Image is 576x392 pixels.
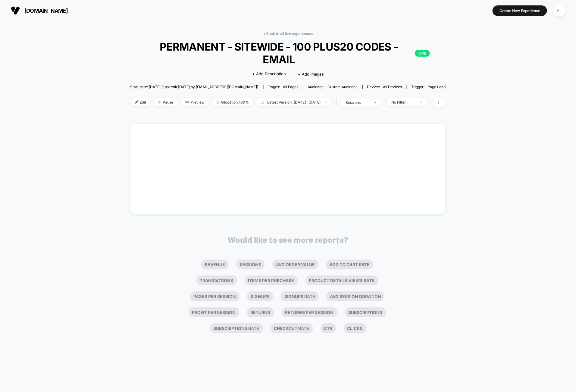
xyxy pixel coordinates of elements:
button: AL [552,5,567,17]
div: Trigger: [412,85,446,89]
li: Subscriptions [345,307,386,317]
li: Items Per Purchase [245,275,298,285]
li: Signups [247,291,273,301]
li: Sessions [236,260,265,269]
li: Subscriptions Rate [210,323,263,333]
span: + Add Description [252,71,286,77]
li: Checkout Rate [271,323,313,333]
li: Ctr [321,323,336,333]
span: Custom Audience [328,85,358,89]
span: | [335,98,341,107]
li: Avg Order Value [272,260,318,269]
li: Add To Cart Rate [326,260,373,269]
img: Visually logo [11,6,20,15]
span: + Add Images [298,72,324,76]
span: all pages [283,85,299,89]
span: Edit [131,98,151,106]
li: Pages Per Session [190,291,239,301]
span: Allocation: 100% [212,98,253,106]
li: Clicks [344,323,366,333]
button: Create New Experience [493,5,547,16]
img: end [374,102,376,103]
span: PERMANENT - SITEWIDE - 100 PLUS20 CODES - EMAIL [146,40,430,66]
li: Returns [247,307,274,317]
a: < Back to all live experiences [263,31,313,36]
button: [DOMAIN_NAME] [9,6,70,15]
li: Signups Rate [281,291,319,301]
img: edit [135,101,138,104]
span: all devices [383,85,402,89]
p: LIVE [415,50,430,57]
img: end [420,101,422,103]
div: No Filter [391,100,415,104]
span: Page Load [428,85,446,89]
li: Transactions [196,275,237,285]
p: Would like to see more reports? [228,235,348,244]
span: Latest Version: [DATE] - [DATE] [256,98,332,106]
img: end [158,101,161,104]
img: calendar [261,101,264,104]
img: rebalance [217,101,219,104]
li: Profit Per Session [189,307,239,317]
div: sessions [346,100,370,105]
li: Avg Session Duration [326,291,385,301]
span: Start date: [DATE] (Last edit [DATE] by [EMAIL_ADDRESS][DOMAIN_NAME]) [130,85,258,89]
div: Pages: [268,85,299,89]
div: AL [553,5,565,17]
span: Preview [181,98,209,106]
div: Audience: [308,85,358,89]
span: Device: [362,85,407,89]
img: end [325,101,327,103]
li: Revenue [201,260,229,269]
li: Product Details Views Rate [305,275,378,285]
span: Pause [154,98,178,106]
span: [DOMAIN_NAME] [24,8,68,14]
li: Returns Per Session [282,307,337,317]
